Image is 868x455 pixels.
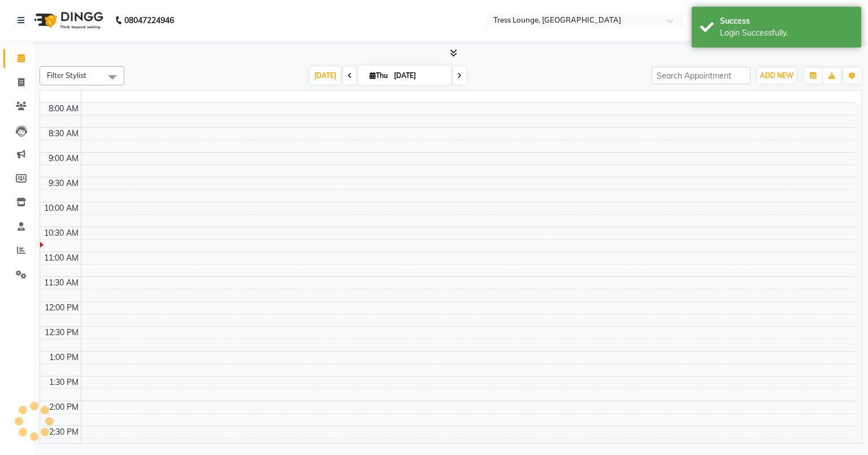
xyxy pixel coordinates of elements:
span: [DATE] [310,67,341,84]
div: 1:30 PM [47,376,81,388]
span: Filter Stylist [47,71,86,80]
div: 12:30 PM [42,327,81,339]
div: 11:30 AM [42,277,81,289]
span: ADD NEW [760,71,793,80]
b: 08047224946 [124,5,174,36]
div: 10:00 AM [42,202,81,214]
div: 1:00 PM [47,352,81,363]
div: 12:00 PM [42,302,81,314]
div: 9:00 AM [46,153,81,164]
div: 8:30 AM [46,128,81,140]
div: 8:00 AM [46,103,81,115]
div: 11:00 AM [42,252,81,264]
div: Login Successfully. [720,27,853,39]
div: Success [720,15,853,27]
input: Search Appointment [652,67,750,84]
button: ADD NEW [757,68,796,84]
div: 2:00 PM [47,401,81,413]
div: 10:30 AM [42,227,81,239]
div: 9:30 AM [46,177,81,189]
div: 2:30 PM [47,426,81,438]
span: Thu [367,71,390,80]
img: logo [29,5,106,36]
input: 2025-09-04 [390,67,447,84]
